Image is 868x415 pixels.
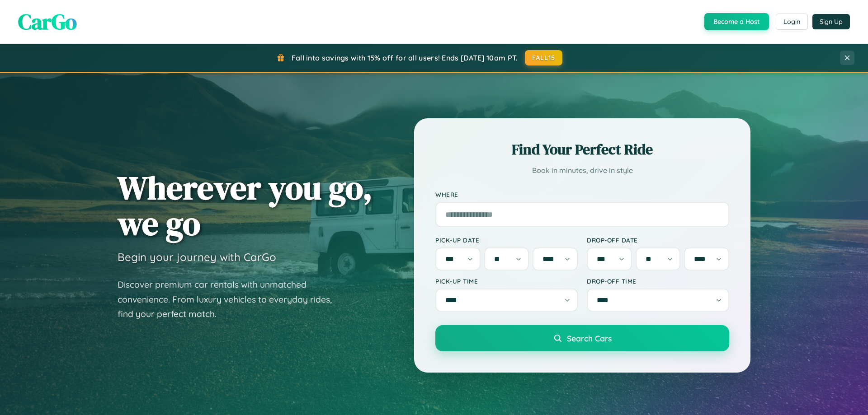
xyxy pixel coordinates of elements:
span: CarGo [18,7,77,37]
label: Where [435,191,729,198]
button: Become a Host [704,13,769,30]
label: Drop-off Time [587,277,729,285]
button: Sign Up [812,14,850,29]
label: Pick-up Date [435,236,578,244]
label: Pick-up Time [435,277,578,285]
h3: Begin your journey with CarGo [118,250,276,264]
button: Login [776,14,808,30]
h1: Wherever you go, we go [118,170,373,241]
span: Fall into savings with 15% off for all users! Ends [DATE] 10am PT. [292,53,518,62]
h2: Find Your Perfect Ride [435,140,729,159]
p: Book in minutes, drive in style [435,164,729,177]
button: Search Cars [435,325,729,351]
span: Search Cars [567,333,612,343]
button: FALL15 [525,50,563,65]
p: Discover premium car rentals with unmatched convenience. From luxury vehicles to everyday rides, ... [118,277,344,322]
label: Drop-off Date [587,236,729,244]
